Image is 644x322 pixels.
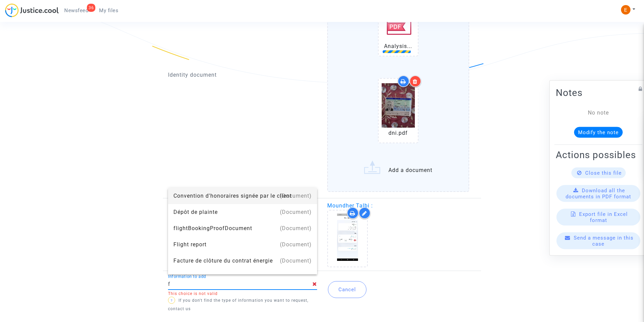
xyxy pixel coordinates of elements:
[173,204,312,220] div: Dépôt de plainte
[280,237,312,253] div: (Document)
[280,188,312,204] div: (Document)
[173,269,312,285] div: Facture impayée
[280,253,312,269] div: (Document)
[556,86,641,98] h2: Notes
[87,4,95,12] div: 36
[64,7,88,14] span: Newsfeed
[168,292,218,296] span: This choice is not valid
[173,220,312,237] div: flightBookingProofDocument
[585,170,622,176] span: Close this file
[5,3,59,17] img: jc-logo.svg
[579,211,628,223] span: Export file in Excel format
[566,108,631,117] div: No note
[327,202,373,209] span: Moundher Talbi :
[168,296,317,313] p: If you don't find the type of information you want to request, contact us
[280,220,312,237] div: (Document)
[574,234,634,247] span: Send a message in this case
[173,253,312,269] div: Facture de clôture du contrat énergie
[556,149,641,160] h2: Actions possibles
[99,7,118,14] span: My files
[384,43,412,49] span: Analysis...
[574,127,623,138] button: Modify the note
[280,204,312,220] div: (Document)
[59,5,94,16] a: 36Newsfeed
[328,281,366,298] button: Cancel
[168,71,317,79] p: Identity document
[280,269,312,285] div: (Document)
[173,237,312,253] div: Flight report
[173,188,312,204] div: Convention d'honoraires signée par le client
[621,5,630,15] img: ACg8ocIeiFvHKe4dA5oeRFd_CiCnuxWUEc1A2wYhRJE3TTWt=s96-c
[171,299,173,302] span: ?
[566,187,631,199] span: Download all the documents in PDF format
[94,5,124,16] a: My files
